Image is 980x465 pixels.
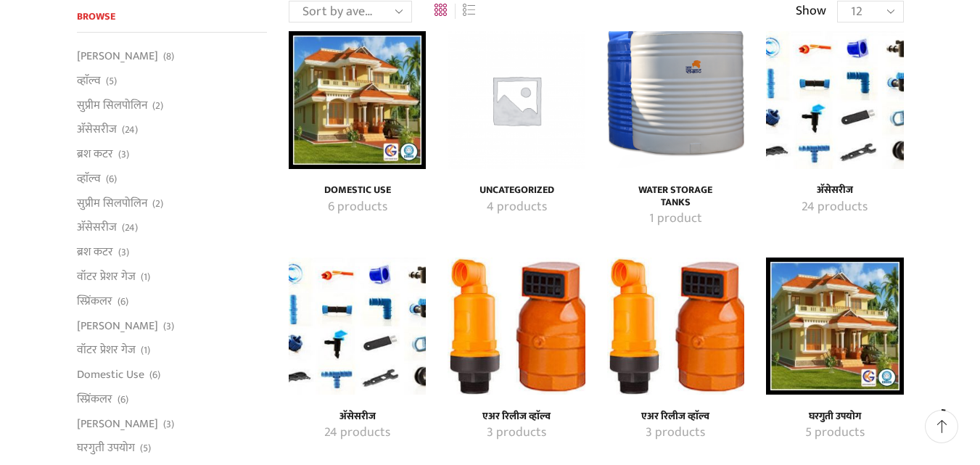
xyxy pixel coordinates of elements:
[607,258,744,395] a: Visit product category एअर रिलीज व्हाॅल्व
[328,198,387,217] mark: 6 products
[77,387,112,411] a: स्प्रिंकलर
[464,198,569,217] a: Visit product category Uncategorized
[782,184,887,197] h4: अ‍ॅसेसरीज
[766,258,903,395] a: Visit product category घरगुती उपयोग
[118,295,128,309] span: (6)
[646,424,705,443] mark: 3 products
[140,441,151,456] span: (5)
[305,184,410,197] a: Visit product category Domestic Use
[305,411,410,423] a: Visit product category अ‍ॅसेसरीज
[77,338,136,363] a: वॉटर प्रेशर गेज
[118,392,128,407] span: (6)
[77,93,147,118] a: सुप्रीम सिलपोलिन
[77,191,147,215] a: सुप्रीम सिलपोलिन
[805,424,865,443] mark: 5 products
[448,258,585,395] img: एअर रिलीज व्हाॅल्व
[623,184,728,209] h4: Water Storage Tanks
[163,49,174,64] span: (8)
[77,313,158,338] a: [PERSON_NAME]
[607,258,744,395] img: एअर रिलीज व्हाॅल्व
[106,172,117,186] span: (6)
[77,411,158,436] a: [PERSON_NAME]
[623,411,728,423] h4: एअर रिलीज व्हाॅल्व
[448,31,585,168] a: Visit product category Uncategorized
[141,270,150,284] span: (1)
[289,31,426,168] img: Domestic Use
[766,258,903,395] img: घरगुती उपयोग
[122,123,138,137] span: (24)
[607,31,744,168] img: Water Storage Tanks
[77,68,101,93] a: व्हाॅल्व
[141,343,150,358] span: (1)
[464,184,569,197] a: Visit product category Uncategorized
[766,31,903,168] img: अ‍ॅसेसरीज
[77,8,115,25] span: Browse
[623,424,728,443] a: Visit product category एअर रिलीज व्हाॅल्व
[163,417,174,432] span: (3)
[305,184,410,197] h4: Domestic Use
[464,424,569,443] a: Visit product category एअर रिलीज व्हाॅल्व
[782,424,887,443] a: Visit product category घरगुती उपयोग
[448,258,585,395] a: Visit product category एअर रिलीज व्हाॅल्व
[782,411,887,423] h4: घरगुती उपयोग
[324,424,390,443] mark: 24 products
[782,411,887,423] a: Visit product category घरगुती उपयोग
[464,184,569,197] h4: Uncategorized
[77,265,136,289] a: वॉटर प्रेशर गेज
[77,289,112,313] a: स्प्रिंकलर
[623,411,728,423] a: Visit product category एअर रिलीज व्हाॅल्व
[77,240,113,265] a: ब्रश कटर
[289,31,426,168] a: Visit product category Domestic Use
[152,197,163,211] span: (2)
[623,210,728,229] a: Visit product category Water Storage Tanks
[77,363,144,387] a: Domestic Use
[607,31,744,168] a: Visit product category Water Storage Tanks
[802,198,868,217] mark: 24 products
[289,258,426,395] img: अ‍ॅसेसरीज
[106,74,117,89] span: (5)
[118,245,129,260] span: (3)
[305,411,410,423] h4: अ‍ॅसेसरीज
[122,221,138,235] span: (24)
[77,142,113,167] a: ब्रश कटर
[464,411,569,423] a: Visit product category एअर रिलीज व्हाॅल्व
[152,99,163,113] span: (2)
[77,436,135,461] a: घरगुती उपयोग
[305,424,410,443] a: Visit product category अ‍ॅसेसरीज
[77,166,101,191] a: व्हाॅल्व
[766,31,903,168] a: Visit product category अ‍ॅसेसरीज
[77,118,117,142] a: अ‍ॅसेसरीज
[77,48,158,68] a: [PERSON_NAME]
[305,198,410,217] a: Visit product category Domestic Use
[487,198,547,217] mark: 4 products
[796,2,826,21] span: Show
[448,31,585,168] img: Uncategorized
[649,210,702,229] mark: 1 product
[289,258,426,395] a: Visit product category अ‍ॅसेसरीज
[623,184,728,209] a: Visit product category Water Storage Tanks
[487,424,546,443] mark: 3 products
[289,1,412,22] select: Shop order
[464,411,569,423] h4: एअर रिलीज व्हाॅल्व
[782,184,887,197] a: Visit product category अ‍ॅसेसरीज
[163,319,174,334] span: (3)
[118,147,129,162] span: (3)
[77,215,117,240] a: अ‍ॅसेसरीज
[782,198,887,217] a: Visit product category अ‍ॅसेसरीज
[149,368,160,382] span: (6)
